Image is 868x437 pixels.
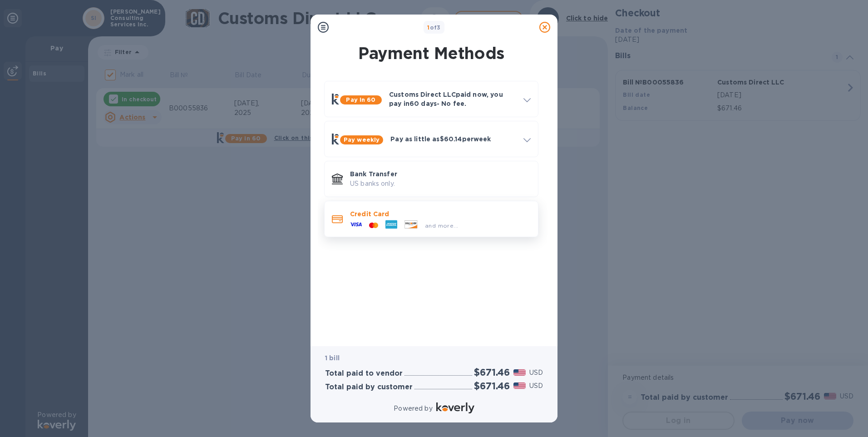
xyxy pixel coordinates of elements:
[394,404,432,413] p: Powered by
[529,381,543,391] p: USD
[436,402,474,413] img: Logo
[325,383,413,392] h3: Total paid by customer
[390,134,516,144] p: Pay as little as $60.14 per week
[346,96,375,103] b: Pay in 60
[474,367,510,378] h2: $671.46
[325,369,403,378] h3: Total paid to vendor
[474,380,510,392] h2: $671.46
[427,24,429,31] span: 1
[513,382,526,389] img: USD
[350,179,531,189] p: US banks only.
[529,368,543,377] p: USD
[425,222,458,229] span: and more...
[344,136,380,143] b: Pay weekly
[325,354,340,362] b: 1 bill
[427,24,441,31] b: of 3
[389,90,516,108] p: Customs Direct LLC paid now, you pay in 60 days - No fee.
[350,169,531,179] p: Bank Transfer
[513,369,526,376] img: USD
[350,209,531,218] p: Credit Card
[322,44,540,63] h1: Payment Methods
